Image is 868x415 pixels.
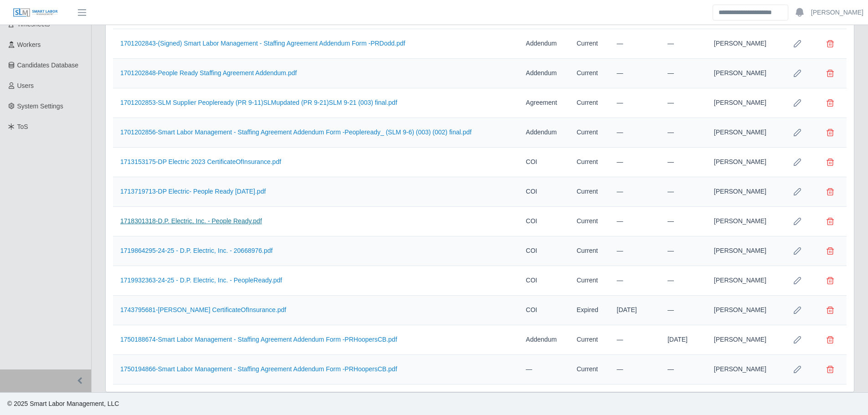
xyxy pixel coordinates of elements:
[17,123,28,130] span: ToS
[788,212,806,231] button: Row Edit
[519,29,569,59] td: Addendum
[13,8,58,18] img: SLM Logo
[821,242,839,260] button: Delete file
[821,360,839,379] button: Delete file
[17,82,34,89] span: Users
[821,153,839,171] button: Delete file
[569,177,609,207] td: Current
[610,148,660,177] td: —
[788,272,806,290] button: Row Edit
[707,118,781,148] td: [PERSON_NAME]
[610,59,660,88] td: —
[788,360,806,379] button: Row Edit
[788,242,806,260] button: Row Edit
[788,64,806,82] button: Row Edit
[660,29,707,59] td: —
[707,88,781,118] td: [PERSON_NAME]
[17,61,79,69] span: Candidates Database
[610,29,660,59] td: —
[610,355,660,384] td: —
[569,266,609,296] td: Current
[120,217,262,225] a: 1718301318-D.P. Electric, Inc. - People Ready.pdf
[707,355,781,384] td: [PERSON_NAME]
[519,236,569,266] td: COI
[707,148,781,177] td: [PERSON_NAME]
[519,59,569,88] td: Addendum
[821,64,839,82] button: Delete file
[120,336,397,343] a: 1750188674-Smart Labor Management - Staffing Agreement Addendum Form -PRHoopersCB.pdf
[660,236,707,266] td: —
[821,331,839,349] button: Delete file
[707,325,781,355] td: [PERSON_NAME]
[610,177,660,207] td: —
[707,207,781,236] td: [PERSON_NAME]
[660,355,707,384] td: —
[660,177,707,207] td: —
[569,355,609,384] td: Current
[707,59,781,88] td: [PERSON_NAME]
[707,29,781,59] td: [PERSON_NAME]
[821,94,839,112] button: Delete file
[120,40,405,47] a: 1701202843-(Signed) Smart Labor Management - Staffing Agreement Addendum Form -PRDodd.pdf
[120,247,272,254] a: 1719864295-24-25 - D.P. Electric, Inc. - 20668976.pdf
[811,8,863,17] a: [PERSON_NAME]
[660,148,707,177] td: —
[519,266,569,296] td: COI
[660,325,707,355] td: [DATE]
[519,296,569,325] td: COI
[569,29,609,59] td: Current
[17,102,63,110] span: System Settings
[788,301,806,319] button: Row Edit
[788,153,806,171] button: Row Edit
[120,188,266,195] a: 1713719713-DP Electric- People Ready [DATE].pdf
[569,118,609,148] td: Current
[610,207,660,236] td: —
[821,301,839,319] button: Delete file
[120,306,286,313] a: 1743795681-[PERSON_NAME] CertificateOfInsurance.pdf
[660,88,707,118] td: —
[788,35,806,53] button: Row Edit
[660,266,707,296] td: —
[519,207,569,236] td: COI
[120,277,282,284] a: 1719932363-24-25 - D.P. Electric, Inc. - PeopleReady.pdf
[569,236,609,266] td: Current
[707,236,781,266] td: [PERSON_NAME]
[610,296,660,325] td: [DATE]
[788,123,806,142] button: Row Edit
[788,94,806,112] button: Row Edit
[788,331,806,349] button: Row Edit
[120,99,397,106] a: 1701202853-SLM Supplier Peopleready (PR 9-11)SLMupdated (PR 9-21)SLM 9-21 (003) final.pdf
[519,148,569,177] td: COI
[519,118,569,148] td: Addendum
[569,59,609,88] td: Current
[569,148,609,177] td: Current
[610,266,660,296] td: —
[519,177,569,207] td: COI
[821,212,839,231] button: Delete file
[519,355,569,384] td: —
[821,272,839,290] button: Delete file
[610,88,660,118] td: —
[707,177,781,207] td: [PERSON_NAME]
[788,183,806,201] button: Row Edit
[660,59,707,88] td: —
[660,118,707,148] td: —
[569,325,609,355] td: Current
[120,158,281,165] a: 1713153175-DP Electric 2023 CertificateOfInsurance.pdf
[120,128,472,136] a: 1701202856-Smart Labor Management - Staffing Agreement Addendum Form -Peopleready_ (SLM 9-6) (003...
[120,69,297,77] a: 1701202848-People Ready Staffing Agreement Addendum.pdf
[821,183,839,201] button: Delete file
[707,296,781,325] td: [PERSON_NAME]
[610,118,660,148] td: —
[821,123,839,142] button: Delete file
[7,400,119,407] span: © 2025 Smart Labor Management, LLC
[519,88,569,118] td: Agreement
[519,325,569,355] td: Addendum
[660,296,707,325] td: —
[610,236,660,266] td: —
[120,365,397,373] a: 1750194866-Smart Labor Management - Staffing Agreement Addendum Form -PRHoopersCB.pdf
[17,41,41,48] span: Workers
[569,88,609,118] td: Current
[713,5,788,20] input: Search
[707,266,781,296] td: [PERSON_NAME]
